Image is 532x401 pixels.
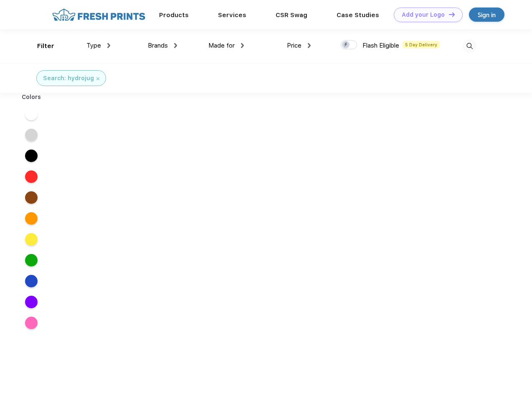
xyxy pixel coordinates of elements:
[287,42,301,49] span: Price
[469,8,504,22] a: Sign in
[37,41,54,51] div: Filter
[362,42,399,49] span: Flash Eligible
[174,43,177,48] img: dropdown.png
[43,74,94,83] div: Search: hydrojug
[241,43,244,48] img: dropdown.png
[402,11,445,18] div: Add your Logo
[308,43,311,48] img: dropdown.png
[15,93,48,102] div: Colors
[50,8,148,22] img: fo%20logo%202.webp
[463,39,476,53] img: desktop_search.svg
[86,42,101,49] span: Type
[403,41,440,48] span: 5 Day Delivery
[148,42,168,49] span: Brands
[449,12,455,17] img: DT
[478,10,496,20] div: Sign in
[96,77,99,80] img: filter_cancel.svg
[107,43,110,48] img: dropdown.png
[208,42,235,49] span: Made for
[159,11,189,19] a: Products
